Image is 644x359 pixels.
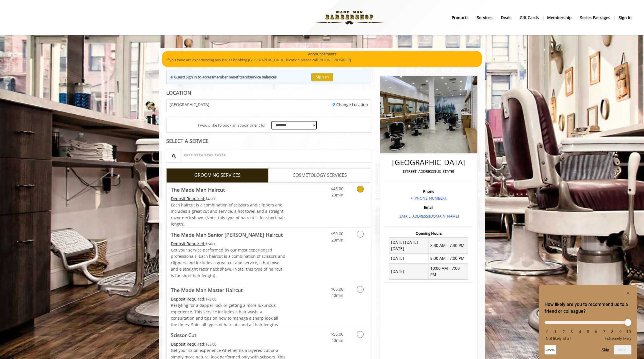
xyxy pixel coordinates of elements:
[169,74,277,80] div: Hi Guest! Sign in to access and
[601,329,607,334] li: 7
[576,13,615,22] a: Series packagesSeries packages
[497,13,516,22] a: DealsDeals
[448,13,473,22] a: Productsproducts
[171,241,205,246] span: This service needs some Advance to be paid before we block your appointment
[171,247,286,279] p: Get your service performed by our most experienced professionals. Each haircut is a combination o...
[501,15,511,21] b: Deals
[386,158,471,167] h2: [GEOGRAPHIC_DATA]
[553,329,558,334] li: 1
[585,329,591,334] li: 5
[171,241,286,247] div: $54.00
[386,169,471,175] p: [STREET_ADDRESS][US_STATE]
[626,329,631,334] li: 10
[198,122,266,128] span: I would like to book an appointment for
[249,74,277,80] b: service balances
[580,15,610,21] b: Series packages
[171,186,225,194] b: The Made Man Haircut
[389,263,429,280] td: [DATE]
[166,89,191,96] b: LOCATION
[308,51,336,57] b: Announcements
[625,290,631,297] button: Hide survey
[171,341,286,347] div: $55.00
[386,189,471,193] h3: Phone
[605,336,631,341] span: Extremely likely
[331,186,343,191] span: $45.00
[171,196,286,202] div: $48.00
[614,345,631,354] button: Next question
[577,329,583,334] li: 4
[194,172,241,179] span: GROOMING SERVICES
[477,15,493,21] b: Services
[546,336,571,341] span: Not likely at all
[429,238,468,254] td: 8:30 AM - 7:30 PM
[331,338,343,343] span: 40min
[171,196,205,201] span: This service needs some Advance to be paid before we block your appointment
[520,15,539,21] b: gift cards
[452,15,469,21] b: products
[543,13,576,22] a: MembershipMembership
[171,286,243,294] b: The Made Man Master Haircut
[331,293,343,298] span: 40min
[389,253,429,263] td: [DATE]
[545,290,631,354] div: How likely are you to recommend us to a friend or colleague? Select an option from 0 to 10, with ...
[171,303,279,327] span: Restyling for a dapper look or getting a more luxurious experience. This service includes a hair ...
[429,253,468,263] td: 8:30 AM - 7:00 PM
[618,329,623,334] li: 9
[166,57,478,63] p: If you have are experiencing any issues booking [GEOGRAPHIC_DATA] location please call [PHONE_NUM...
[545,329,550,334] li: 0
[609,329,615,334] li: 8
[311,73,333,81] button: Sign In
[561,329,567,334] li: 2
[385,231,473,235] h3: Opening Hours
[171,231,283,239] b: The Made Man Senior [PERSON_NAME] Haircut
[310,2,389,33] img: Made Man Barbershop logo
[171,331,196,339] b: Scissor Cut
[545,301,631,315] h2: How likely are you to recommend us to a friend or colleague? Select an option from 0 to 10, with ...
[429,263,468,280] td: 10:00 AM - 7:00 PM
[615,13,636,22] a: sign insign in
[389,238,429,254] td: [DATE] [DATE] [DATE]
[293,172,347,179] span: COSMETOLOGY SERVICES
[171,296,205,302] span: This service needs some Advance to be paid before we block your appointment
[386,205,471,209] h3: Email
[545,317,631,341] div: How likely are you to recommend us to a friend or colleague? Select an option from 0 to 10, with ...
[473,13,497,22] a: ServicesServices
[547,15,572,21] b: Membership
[411,196,447,201] a: + [PHONE_NUMBER].
[333,102,368,107] a: Change Location
[602,348,609,352] button: Skip
[569,329,575,334] li: 3
[169,102,209,107] span: [GEOGRAPHIC_DATA]
[516,13,543,22] a: Gift cardsgift cards
[619,15,632,21] b: sign in
[331,331,343,337] span: $50.00
[331,231,343,236] span: $50.00
[399,214,459,219] a: [EMAIL_ADDRESS][DOMAIN_NAME]
[166,138,371,144] div: SELECT A SERVICE
[171,202,285,227] span: Each haircut is a combination of scissors and clippers and includes a great cut and service, a ho...
[331,237,343,243] span: 20min
[171,296,286,302] div: $70.00
[331,192,343,198] span: 20min
[171,341,205,347] span: This service needs some Advance to be paid before we block your appointment
[331,286,343,292] span: $65.00
[593,329,599,334] li: 6
[166,150,181,163] button: Service Search
[213,74,243,80] b: member benefits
